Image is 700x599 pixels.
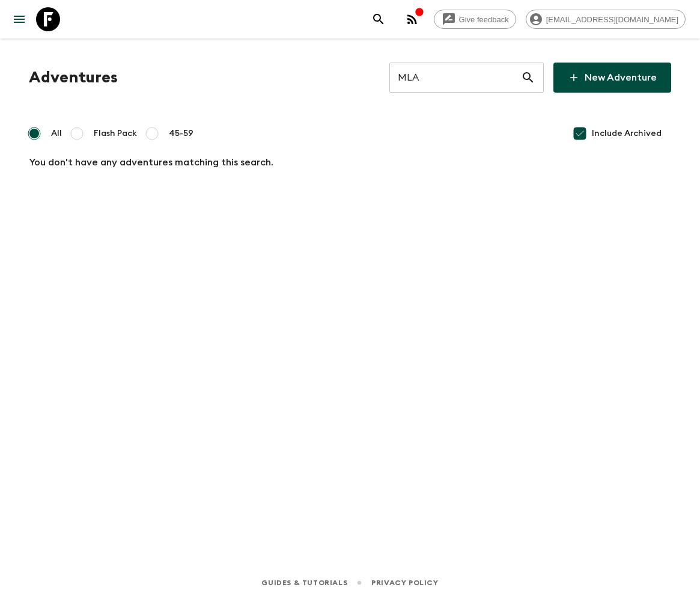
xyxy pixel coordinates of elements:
button: menu [7,7,31,31]
a: Guides & Tutorials [261,576,347,589]
a: Give feedback [434,10,516,29]
a: New Adventure [553,63,671,93]
span: All [51,127,62,140]
input: e.g. AR1, Argentina [389,61,521,94]
a: Privacy Policy [371,576,438,589]
h1: Adventures [29,66,118,90]
span: 45-59 [169,127,193,140]
span: Give feedback [452,15,516,24]
div: [EMAIL_ADDRESS][DOMAIN_NAME] [526,10,686,29]
span: Flash Pack [94,127,137,140]
p: You don't have any adventures matching this search. [29,155,671,170]
button: search adventures [367,7,391,31]
span: Include Archived [592,127,662,140]
span: [EMAIL_ADDRESS][DOMAIN_NAME] [540,15,685,24]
